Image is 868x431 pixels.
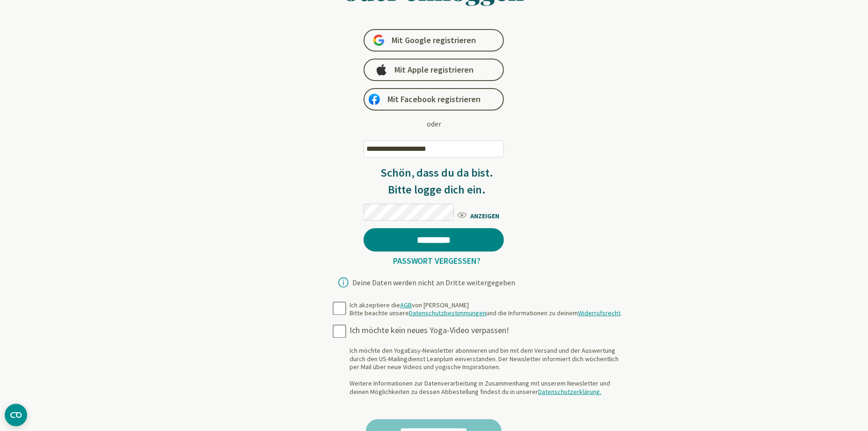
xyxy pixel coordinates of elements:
[364,29,504,52] a: Mit Google registrieren
[409,309,486,317] a: Datenschutzbestimmungen
[387,94,481,105] span: Mit Facebook registrieren
[456,209,510,221] span: ANZEIGEN
[389,255,485,266] a: Passwort vergessen?
[5,404,27,426] button: CMP-Widget öffnen
[350,301,622,318] div: Ich akzeptiere die von [PERSON_NAME] Bitte beachte unsere und die Informationen zu deinem .
[400,301,412,309] a: AGB
[364,164,510,198] h3: Schön, dass du da bist. Bitte logge dich ein.
[392,35,476,46] span: Mit Google registrieren
[352,279,515,286] div: Deine Daten werden nicht an Dritte weitergegeben
[394,64,474,75] span: Mit Apple registrieren
[364,59,504,81] a: Mit Apple registrieren
[350,325,627,336] div: Ich möchte kein neues Yoga-Video verpassen!
[578,309,620,317] a: Widerrufsrecht
[427,118,441,129] div: oder
[538,387,601,396] a: Datenschutzerklärung.
[364,88,504,111] a: Mit Facebook registrieren
[350,347,627,396] div: Ich möchte den YogaEasy-Newsletter abonnieren und bin mit dem Versand und der Auswertung durch de...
